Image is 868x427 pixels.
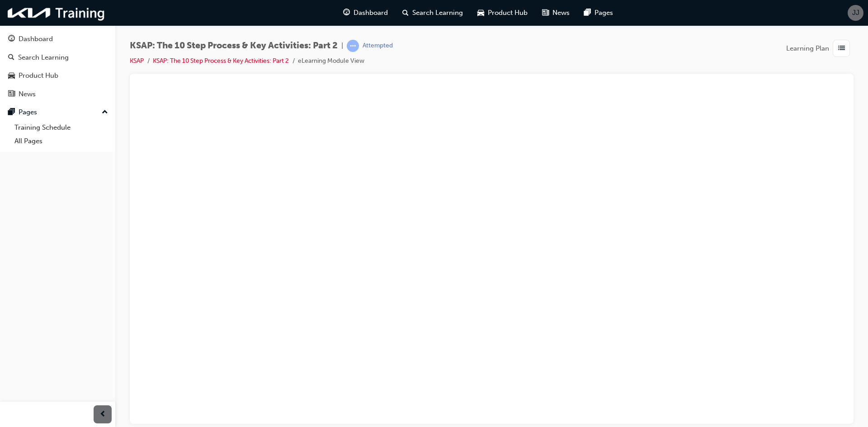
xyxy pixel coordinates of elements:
button: Pages [4,104,112,121]
a: All Pages [11,134,112,148]
span: KSAP: The 10 Step Process & Key Activities: Part 2 [130,41,338,51]
span: pages-icon [584,7,591,19]
a: News [4,86,112,103]
span: | [341,41,343,51]
span: Search Learning [412,8,463,18]
span: search-icon [8,54,14,62]
img: kia-training [5,4,108,22]
a: Training Schedule [11,121,112,135]
span: learningRecordVerb_ATTEMPT-icon [347,40,359,52]
span: car-icon [477,7,484,19]
span: guage-icon [8,35,15,43]
a: Product Hub [4,67,112,84]
span: guage-icon [343,7,350,19]
div: News [19,89,36,99]
button: DashboardSearch LearningProduct HubNews [4,29,112,104]
span: up-icon [102,107,108,118]
a: pages-iconPages [577,4,620,22]
button: Learning Plan [786,40,854,57]
span: Pages [594,8,613,18]
a: news-iconNews [535,4,577,22]
a: KSAP: The 10 Step Process & Key Activities: Part 2 [153,57,289,65]
a: Search Learning [4,49,112,66]
div: Pages [19,107,37,117]
span: car-icon [8,72,15,80]
div: Search Learning [18,52,69,63]
span: News [552,8,570,18]
span: search-icon [402,7,409,19]
div: Dashboard [19,34,53,44]
span: pages-icon [8,108,15,117]
span: prev-icon [99,409,106,420]
span: Learning Plan [786,43,829,54]
div: Attempted [363,42,393,50]
span: Product Hub [488,8,528,18]
span: list-icon [838,43,845,54]
a: guage-iconDashboard [336,4,395,22]
a: car-iconProduct Hub [470,4,535,22]
div: Product Hub [19,70,58,81]
a: Dashboard [4,31,112,47]
a: search-iconSearch Learning [395,4,470,22]
button: JJ [848,5,863,21]
span: Dashboard [354,8,388,18]
li: eLearning Module View [298,56,364,66]
span: news-icon [8,90,15,99]
a: KSAP [130,57,144,65]
span: JJ [852,8,859,18]
span: news-icon [542,7,549,19]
